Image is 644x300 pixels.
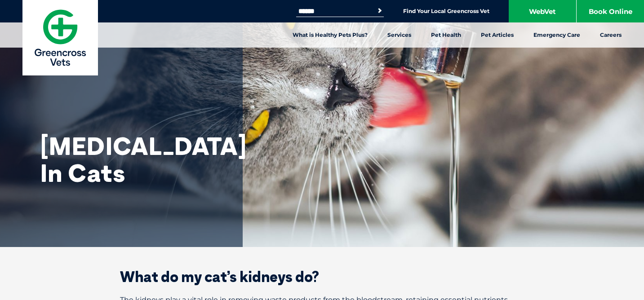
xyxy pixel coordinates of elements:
[375,6,384,15] button: Search
[283,22,378,48] a: What is Healthy Pets Plus?
[40,132,220,186] h1: [MEDICAL_DATA] In Cats
[378,22,421,48] a: Services
[421,22,471,48] a: Pet Health
[590,22,631,48] a: Careers
[120,268,319,286] span: What do my cat’s kidneys do?
[403,8,489,15] a: Find Your Local Greencross Vet
[524,22,590,48] a: Emergency Care
[471,22,524,48] a: Pet Articles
